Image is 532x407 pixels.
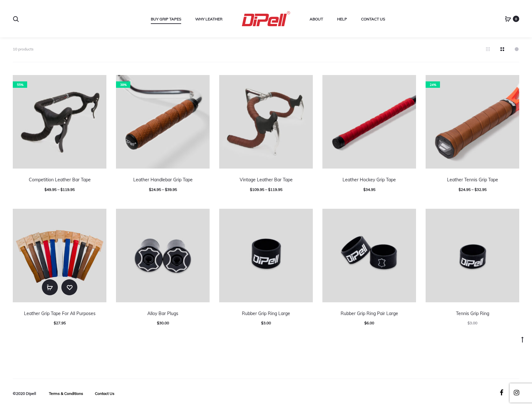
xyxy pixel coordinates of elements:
span: 39.95 [165,187,177,192]
span: $ [60,187,63,192]
span: $ [459,187,461,192]
span: 3.00 [261,320,271,325]
span: 6.00 [364,320,374,325]
span: 30.00 [157,320,169,325]
span: $ [157,320,159,325]
a: Add to wishlist [61,279,77,295]
a: Tennis Grip Ring [456,311,489,316]
a: 55% [13,75,106,169]
span: – [162,187,164,192]
span: – [472,187,474,192]
span: $ [165,187,167,192]
a: Alloy Bar Plugs [147,311,178,316]
span: 119.95 [268,187,282,192]
span: 38% [116,81,130,88]
a: Contact Us [361,15,385,23]
a: Competition Leather Bar Tape [29,177,91,183]
span: 0 [513,16,519,22]
span: 24% [426,81,440,88]
span: $ [363,187,366,192]
span: $ [364,320,366,325]
a: Why Leather [195,15,222,23]
a: Vintage Leather Bar Tape [240,177,293,183]
span: 24.95 [149,187,161,192]
span: 109.95 [250,187,264,192]
a: Select options for “Leather Grip Tape For All Purposes” [42,279,58,295]
span: $ [261,320,263,325]
span: 24.95 [459,187,471,192]
a: Leather Handlebar Grip Tape [133,177,193,183]
span: 27.95 [54,320,66,325]
a: Leather Grip Tape For All Purposes [24,311,96,316]
span: 34.95 [363,187,375,192]
a: Terms & Conditions [49,391,83,396]
span: $ [44,187,47,192]
span: $ [149,187,151,192]
a: About [310,15,323,23]
span: 3.00 [467,320,477,325]
a: 0 [505,16,511,22]
a: Leather Tennis Grip Tape [447,177,498,183]
span: $ [268,187,270,192]
a: Buy Grip Tapes [151,15,181,23]
span: 55% [13,81,27,88]
a: Leather Hockey Grip Tape [343,177,396,183]
span: – [265,187,267,192]
a: Contact Us [95,391,114,396]
span: $ [467,320,470,325]
span: $ [474,187,477,192]
p: 10 products [13,46,34,52]
a: Rubber Grip Ring Large [242,311,290,316]
span: 49.95 [44,187,57,192]
a: Rubber Grip Ring Pair Large [341,311,398,316]
span: $ [250,187,252,192]
a: Help [337,15,347,23]
span: 119.95 [60,187,75,192]
span: – [58,187,59,192]
a: 24% [426,75,519,169]
a: 38% [116,75,210,169]
span: $ [54,320,56,325]
span: 32.95 [474,187,487,192]
div: ©2020 Dipell [13,389,36,398]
